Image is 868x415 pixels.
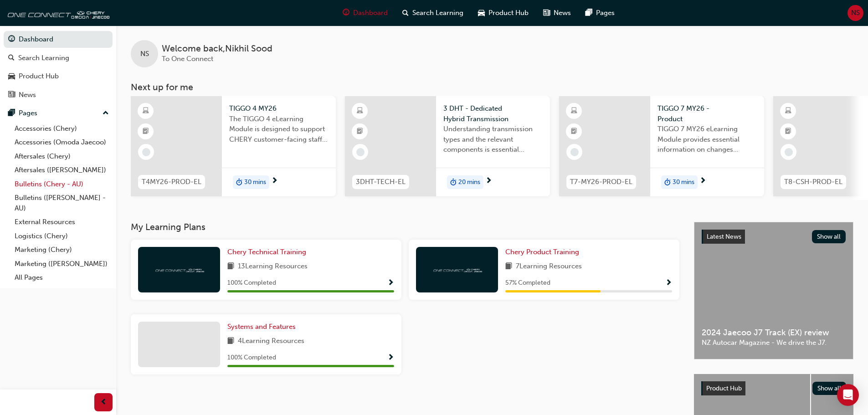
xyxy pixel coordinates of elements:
span: guage-icon [343,7,349,19]
a: Chery Product Training [505,247,583,257]
span: car-icon [478,7,485,19]
span: booktick-icon [785,126,791,138]
a: Aftersales ([PERSON_NAME]) [11,163,113,177]
a: Product Hub [4,68,113,85]
span: book-icon [227,336,234,347]
button: DashboardSearch LearningProduct HubNews [4,29,113,105]
span: learningResourceType_ELEARNING-icon [571,105,577,117]
span: Chery Product Training [505,248,579,256]
span: learningRecordVerb_NONE-icon [785,148,793,156]
span: next-icon [271,177,278,185]
a: Aftersales (Chery) [11,149,113,164]
a: Accessories (Omoda Jaecoo) [11,135,113,149]
span: Welcome back , Nikhil Sood [162,44,272,54]
span: pages-icon [8,109,15,118]
button: NS [847,5,863,21]
span: To One Connect [162,55,213,63]
span: learningRecordVerb_NONE-icon [570,148,579,156]
button: Show Progress [387,277,394,289]
span: Show Progress [665,279,672,287]
span: TIGGO 7 MY26 - Product [657,103,757,124]
span: learningRecordVerb_NONE-icon [142,148,150,156]
span: next-icon [699,177,706,185]
span: 100 % Completed [227,353,276,363]
a: Marketing (Chery) [11,243,113,257]
a: Accessories (Chery) [11,122,113,136]
a: Latest NewsShow all [702,230,846,244]
button: Pages [4,105,113,122]
a: 3DHT-TECH-EL3 DHT - Dedicated Hybrid TransmissionUnderstanding transmission types and the relevan... [345,96,550,196]
span: 30 mins [244,177,266,188]
span: booktick-icon [571,126,577,138]
span: The TIGGO 4 eLearning Module is designed to support CHERY customer-facing staff with the product ... [229,114,329,145]
a: guage-iconDashboard [335,4,395,22]
span: Search Learning [412,8,463,18]
button: Show Progress [665,277,672,289]
span: NS [140,49,149,59]
span: booktick-icon [143,126,149,138]
span: up-icon [103,108,109,119]
a: Logistics (Chery) [11,229,113,243]
a: oneconnect [5,4,109,22]
span: booktick-icon [357,126,363,138]
a: Dashboard [4,31,113,48]
span: News [554,8,571,18]
a: search-iconSearch Learning [395,4,471,22]
span: search-icon [402,7,409,19]
div: Search Learning [18,53,69,63]
a: Systems and Features [227,322,299,332]
a: news-iconNews [536,4,578,22]
span: Product Hub [706,384,742,392]
span: pages-icon [586,7,592,19]
h3: My Learning Plans [131,222,679,232]
span: Latest News [707,233,741,241]
a: Product HubShow all [701,381,846,396]
span: NS [851,8,860,18]
span: Systems and Features [227,323,296,331]
a: Bulletins ([PERSON_NAME] - AU) [11,191,113,215]
a: car-iconProduct Hub [471,4,536,22]
span: 4 Learning Resources [238,336,304,347]
span: NZ Autocar Magazine - We drive the J7. [702,338,846,348]
img: oneconnect [154,265,204,274]
span: 20 mins [458,177,480,188]
a: Marketing ([PERSON_NAME]) [11,257,113,271]
span: 100 % Completed [227,278,276,288]
a: pages-iconPages [578,4,622,22]
span: duration-icon [450,176,457,188]
div: Open Intercom Messenger [837,384,859,406]
span: Chery Technical Training [227,248,306,256]
span: Pages [596,8,615,18]
span: 3DHT-TECH-EL [356,177,406,187]
a: Bulletins (Chery - AU) [11,177,113,191]
button: Show Progress [387,352,394,364]
span: Dashboard [353,8,388,18]
a: T7-MY26-PROD-ELTIGGO 7 MY26 - ProductTIGGO 7 MY26 eLearning Module provides essential information... [559,96,764,196]
a: Latest NewsShow all2024 Jaecoo J7 Track (EX) reviewNZ Autocar Magazine - We drive the J7. [694,222,853,359]
button: Show all [812,230,846,243]
span: Product Hub [488,8,529,18]
span: news-icon [543,7,550,19]
span: TIGGO 7 MY26 eLearning Module provides essential information on changes introduced with the new M... [657,124,757,155]
div: Pages [19,108,37,118]
span: duration-icon [664,176,671,188]
span: 30 mins [673,177,694,188]
span: prev-icon [100,397,107,408]
span: news-icon [8,91,15,99]
a: T4MY26-PROD-ELTIGGO 4 MY26The TIGGO 4 eLearning Module is designed to support CHERY customer-faci... [131,96,336,196]
span: T4MY26-PROD-EL [142,177,201,187]
span: 3 DHT - Dedicated Hybrid Transmission [443,103,543,124]
span: learningRecordVerb_NONE-icon [356,148,365,156]
a: News [4,87,113,103]
div: News [19,90,36,100]
span: search-icon [8,54,15,62]
span: T7-MY26-PROD-EL [570,177,632,187]
span: T8-CSH-PROD-EL [784,177,842,187]
span: Show Progress [387,354,394,362]
span: learningResourceType_ELEARNING-icon [143,105,149,117]
a: All Pages [11,271,113,285]
span: learningResourceType_ELEARNING-icon [785,105,791,117]
span: guage-icon [8,36,15,44]
span: 13 Learning Resources [238,261,308,272]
